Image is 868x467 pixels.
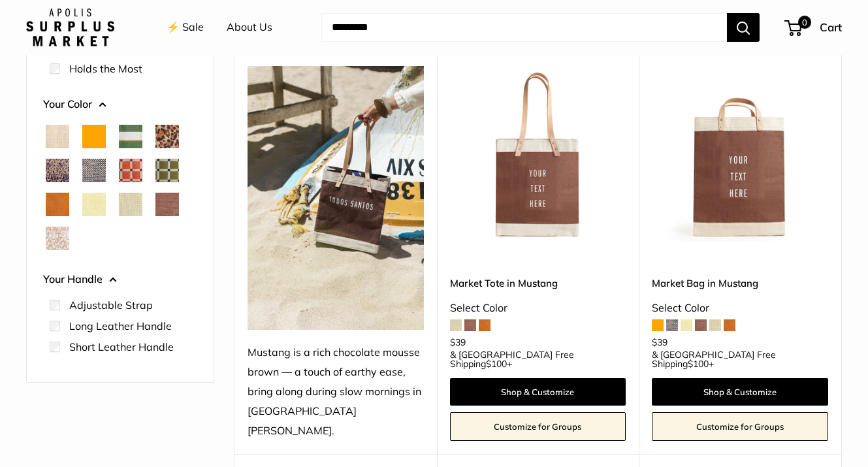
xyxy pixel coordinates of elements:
[652,336,667,348] span: $39
[652,350,828,368] span: & [GEOGRAPHIC_DATA] Free Shipping +
[46,193,69,216] button: Cognac
[82,125,106,148] button: Orange
[248,343,424,441] div: Mustang is a rich chocolate mousse brown — a touch of earthy ease, bring along during slow mornin...
[46,125,69,148] button: Natural
[450,66,626,242] img: Market Tote in Mustang
[69,61,142,76] label: Holds the Most
[786,17,842,38] a: 0 Cart
[82,159,106,182] button: Chambray
[450,412,626,441] a: Customize for Groups
[688,358,709,370] span: $100
[321,13,727,42] input: Search...
[652,276,828,291] a: Market Bag in Mustang
[69,318,172,334] label: Long Leather Handle
[450,298,626,318] div: Select Color
[119,125,142,148] button: Court Green
[155,159,179,182] button: Chenille Window Sage
[727,13,760,42] button: Search
[227,18,272,37] a: About Us
[155,193,179,216] button: Mustang
[652,412,828,441] a: Customize for Groups
[652,298,828,318] div: Select Color
[69,297,153,313] label: Adjustable Strap
[43,95,197,114] button: Your Color
[652,378,828,406] a: Shop & Customize
[798,16,811,29] span: 0
[69,339,174,355] label: Short Leather Handle
[119,159,142,182] button: Chenille Window Brick
[486,358,507,370] span: $100
[652,66,828,242] a: Market Bag in MustangMarket Bag in Mustang
[450,336,466,348] span: $39
[450,276,626,291] a: Market Tote in Mustang
[652,66,828,242] img: Market Bag in Mustang
[820,20,842,34] span: Cart
[167,18,204,37] a: ⚡️ Sale
[46,227,69,250] button: White Porcelain
[248,66,424,330] img: Mustang is a rich chocolate mousse brown — a touch of earthy ease, bring along during slow mornin...
[450,378,626,406] a: Shop & Customize
[155,125,179,148] button: Cheetah
[43,270,197,289] button: Your Handle
[119,193,142,216] button: Mint Sorbet
[26,8,114,46] img: Apolis: Surplus Market
[82,193,106,216] button: Daisy
[46,159,69,182] button: Blue Porcelain
[450,66,626,242] a: Market Tote in MustangMarket Tote in Mustang
[450,350,626,368] span: & [GEOGRAPHIC_DATA] Free Shipping +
